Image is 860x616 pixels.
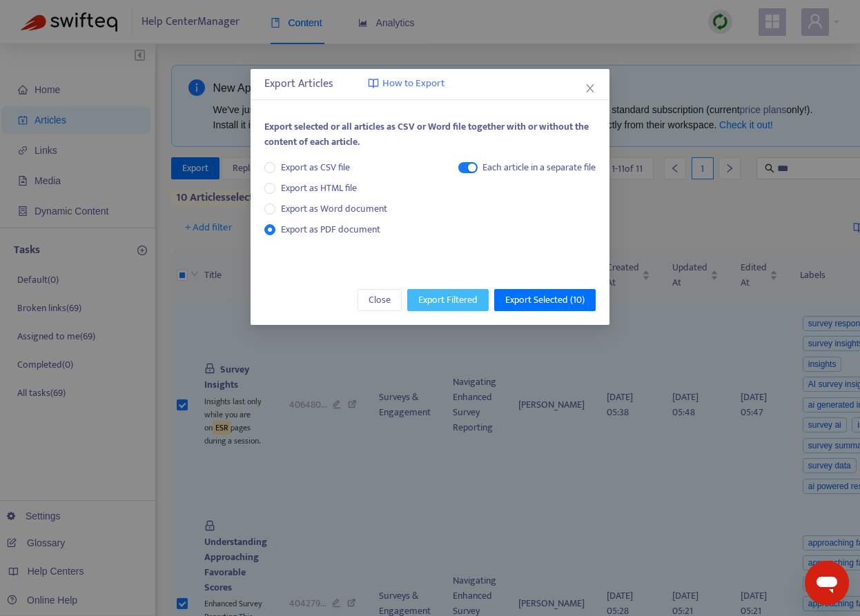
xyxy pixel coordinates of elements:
[264,76,596,92] div: Export Articles
[583,81,598,96] button: Close
[585,83,596,94] span: close
[407,289,489,311] button: Export Filtered
[358,289,402,311] button: Close
[418,292,478,308] span: Export Filtered
[805,561,849,605] iframe: Button to launch messaging window
[275,181,362,196] span: Export as HTML file
[482,160,596,175] div: Each article in a separate file
[369,292,391,308] span: Close
[275,201,393,217] span: Export as Word document
[368,76,444,92] a: How to Export
[275,160,355,175] span: Export as CSV file
[382,76,444,92] span: How to Export
[505,292,585,308] span: Export Selected ( 10 )
[368,78,379,89] img: image-link
[281,221,380,237] span: Export as PDF document
[494,289,596,311] button: Export Selected (10)
[264,119,589,150] span: Export selected or all articles as CSV or Word file together with or without the content of each ...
